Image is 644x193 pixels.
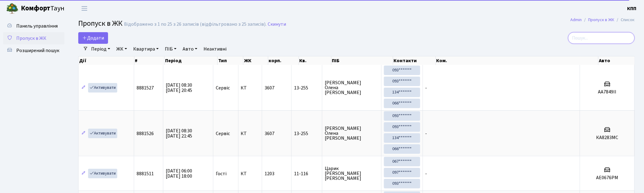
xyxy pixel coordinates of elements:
[294,131,320,136] span: 13-255
[78,18,122,29] span: Пропуск в ЖК
[3,20,64,32] a: Панель управління
[201,44,229,54] a: Неактивні
[124,21,266,27] div: Відображено з 1 по 25 з 26 записів (відфільтровано з 25 записів).
[134,56,165,65] th: #
[16,47,59,54] span: Розширений пошук
[268,56,299,65] th: корп.
[16,35,46,42] span: Пропуск в ЖК
[583,89,632,95] h5: АА7849ІІ
[393,56,436,65] th: Контакти
[561,13,644,26] nav: breadcrumb
[79,56,134,65] th: Дії
[82,35,104,41] span: Додати
[325,126,379,141] span: [PERSON_NAME] Олена [PERSON_NAME]
[627,5,637,12] a: КПП
[3,32,64,44] a: Пропуск в ЖК
[325,80,379,95] span: [PERSON_NAME] Олена [PERSON_NAME]
[425,85,427,91] span: -
[265,130,274,137] span: 3607
[425,170,427,177] span: -
[216,85,230,90] span: Сервіс
[627,5,637,12] b: КПП
[166,127,192,139] span: [DATE] 08:30 [DATE] 21:45
[615,17,635,23] li: Список
[299,56,332,65] th: Кв.
[162,44,179,54] a: ПІБ
[3,44,64,57] a: Розширений пошук
[137,170,154,177] span: 8881511
[583,135,632,141] h5: КА8283МС
[265,85,274,91] span: 3607
[88,83,117,93] a: Активувати
[588,17,615,23] a: Пропуск в ЖК
[436,56,599,65] th: Ком.
[332,56,393,65] th: ПІБ
[583,175,632,181] h5: АЕ0676РМ
[241,85,259,90] span: КТ
[294,85,320,90] span: 13-255
[180,44,200,54] a: Авто
[218,56,243,65] th: Тип
[425,130,427,137] span: -
[21,3,64,14] span: Таун
[137,85,154,91] span: 8881527
[131,44,161,54] a: Квартира
[294,171,320,176] span: 11-116
[78,32,108,44] a: Додати
[265,170,274,177] span: 1203
[165,56,218,65] th: Період
[216,171,227,176] span: Гості
[137,130,154,137] span: 8881526
[114,44,130,54] a: ЖК
[166,168,192,180] span: [DATE] 06:00 [DATE] 18:00
[568,32,635,44] input: Пошук...
[88,129,117,138] a: Активувати
[216,131,230,136] span: Сервіс
[166,82,192,94] span: [DATE] 08:30 [DATE] 20:45
[571,17,582,23] a: Admin
[268,21,286,27] a: Скинути
[88,169,117,178] a: Активувати
[89,44,113,54] a: Період
[241,171,259,176] span: КТ
[6,2,18,15] img: logo.png
[21,3,50,13] b: Комфорт
[599,56,635,65] th: Авто
[243,56,268,65] th: ЖК
[77,3,92,13] button: Переключити навігацію
[16,23,58,29] span: Панель управління
[325,166,379,181] span: Царик [PERSON_NAME] [PERSON_NAME]
[241,131,259,136] span: КТ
